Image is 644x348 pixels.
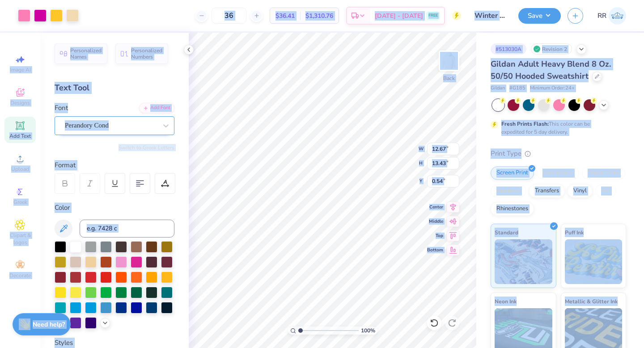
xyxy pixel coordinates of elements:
[55,82,174,94] div: Text Tool
[597,11,606,21] span: RR
[427,204,443,210] span: Center
[491,149,626,159] div: Print Type
[11,166,29,173] span: Upload
[530,85,575,92] span: Minimum Order: 24 +
[33,320,65,329] strong: Need help?
[501,120,549,127] strong: Fresh Prints Flash:
[10,99,30,106] span: Designs
[495,228,518,237] span: Standard
[537,166,579,180] div: Embroidery
[10,66,31,73] span: Image AI
[55,160,175,170] div: Format
[139,103,174,113] div: Add Font
[518,8,561,24] button: Save
[491,202,534,216] div: Rhinestones
[427,247,443,253] span: Bottom
[468,7,512,25] input: Untitled Design
[427,233,443,239] span: Top
[565,239,623,284] img: Puff Ink
[131,47,163,60] span: Personalized Numbers
[440,52,458,70] img: Back
[568,184,593,198] div: Vinyl
[212,8,246,24] input: – –
[80,220,174,238] input: e.g. 7428 c
[531,43,572,55] div: Revision 2
[491,166,534,180] div: Screen Print
[529,184,565,198] div: Transfers
[119,144,174,151] button: Switch to Greek Letters
[428,13,438,19] span: FREE
[13,199,27,206] span: Greek
[9,132,31,140] span: Add Text
[609,7,626,25] img: Rigil Kent Ricardo
[55,338,174,348] div: Styles
[9,272,31,279] span: Decorate
[55,103,68,113] label: Font
[509,85,525,92] span: # G185
[305,11,333,21] span: $1,310.76
[361,327,375,335] span: 100 %
[491,43,526,55] div: # 513030A
[495,297,517,306] span: Neon Ink
[597,7,626,25] a: RR
[495,239,552,284] img: Standard
[501,120,611,136] div: This color can be expedited for 5 day delivery.
[70,47,102,60] span: Personalized Names
[427,218,443,225] span: Middle
[55,203,174,213] div: Color
[491,85,505,92] span: Gildan
[491,184,526,198] div: Applique
[375,11,423,21] span: [DATE] - [DATE]
[275,11,295,21] span: $36.41
[443,74,455,82] div: Back
[595,184,616,198] div: Foil
[4,232,36,246] span: Clipart & logos
[582,166,625,180] div: Digital Print
[565,228,584,237] span: Puff Ink
[565,297,618,306] span: Metallic & Glitter Ink
[491,59,611,81] span: Gildan Adult Heavy Blend 8 Oz. 50/50 Hooded Sweatshirt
